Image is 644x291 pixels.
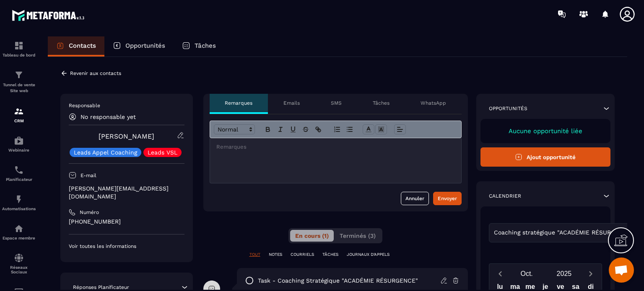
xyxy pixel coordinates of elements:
p: E-mail [80,172,96,179]
a: schedulerschedulerPlanificateur [2,159,36,188]
p: NOTES [269,252,282,258]
p: Leads Appel Coaching [74,149,137,155]
button: Open months overlay [508,266,545,281]
p: Remarques [225,100,252,106]
div: Envoyer [438,194,457,203]
button: Ajout opportunité [480,147,611,167]
img: logo [12,8,87,23]
p: Webinaire [2,148,36,152]
a: [PERSON_NAME] [99,132,154,140]
a: formationformationTunnel de vente Site web [2,64,36,100]
p: Planificateur [2,177,36,182]
p: Opportunités [489,105,527,112]
a: formationformationTableau de bord [2,34,36,64]
a: automationsautomationsEspace membre [2,217,36,247]
a: automationsautomationsAutomatisations [2,188,36,217]
p: Tunnel de vente Site web [2,82,36,94]
button: En cours (1) [290,230,334,242]
button: Next month [583,268,598,279]
p: Numéro [80,209,99,216]
p: Réponses Planificateur [73,284,129,291]
p: Tâches [373,100,390,106]
p: TOUT [249,252,260,258]
p: Responsable [69,102,184,109]
div: Ouvrir le chat [609,258,634,283]
span: Terminés (3) [340,232,376,239]
p: Réseaux Sociaux [2,265,36,274]
a: Contacts [48,36,104,57]
p: task - Coaching stratégique "ACADÉMIE RÉSURGENCE" [258,277,418,285]
p: JOURNAUX D'APPELS [347,252,390,258]
p: SMS [331,100,342,106]
img: automations [14,224,24,234]
img: formation [14,70,24,80]
p: Tableau de bord [2,53,36,57]
p: Calendrier [489,193,521,199]
img: automations [14,136,24,146]
button: Terminés (3) [335,230,381,242]
img: automations [14,194,24,204]
p: Aucune opportunité liée [489,127,602,135]
p: Tâches [195,42,216,49]
a: Opportunités [104,36,174,57]
span: En cours (1) [295,232,329,239]
p: [PHONE_NUMBER] [69,218,184,226]
p: Contacts [69,42,96,49]
img: scheduler [14,165,24,175]
p: Opportunités [125,42,165,49]
p: Automatisations [2,206,36,211]
p: CRM [2,118,36,123]
p: Revenir aux contacts [70,70,121,76]
p: No responsable yet [80,113,136,120]
p: Leads VSL [148,149,177,155]
button: Envoyer [433,192,462,205]
img: formation [14,41,24,51]
p: COURRIELS [291,252,314,258]
p: Emails [283,100,300,106]
a: social-networksocial-networkRéseaux Sociaux [2,247,36,281]
p: TÂCHES [322,252,338,258]
button: Previous month [493,268,508,279]
img: social-network [14,253,24,263]
a: automationsautomationsWebinaire [2,129,36,159]
button: Annuler [401,192,429,205]
span: Coaching stratégique "ACADÉMIE RÉSURGENCE" [492,228,636,237]
p: WhatsApp [421,100,446,106]
img: formation [14,106,24,116]
p: Voir toutes les informations [69,243,184,250]
p: [PERSON_NAME][EMAIL_ADDRESS][DOMAIN_NAME] [69,185,184,201]
a: Tâches [174,36,224,57]
button: Open years overlay [545,266,583,281]
a: formationformationCRM [2,100,36,129]
p: Espace membre [2,236,36,240]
